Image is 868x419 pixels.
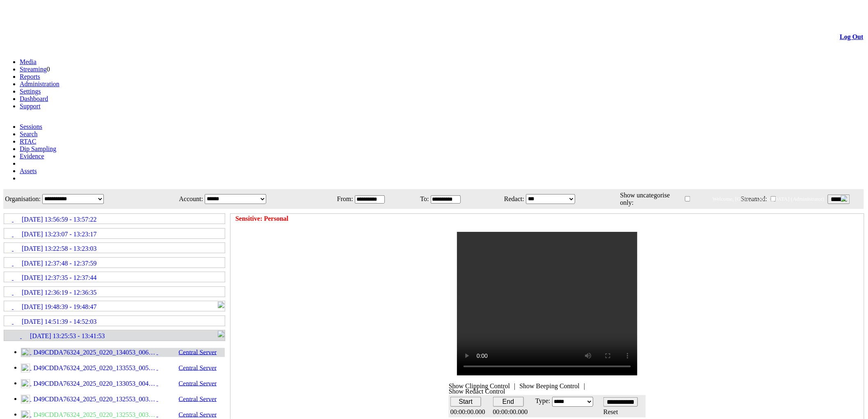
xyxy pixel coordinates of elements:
[20,153,44,160] a: Evidence
[535,397,550,404] span: Type:
[840,33,863,40] a: Log Out
[20,58,37,65] a: Media
[218,302,224,308] img: R_Indication.svg
[158,411,221,418] span: Central Server
[584,382,585,390] span: |
[449,388,505,395] span: Show Redact Control
[218,331,224,337] img: R_Indication.svg
[21,395,30,404] img: video24_pre.svg
[20,123,42,130] a: Sessions
[412,190,429,208] td: To:
[22,318,97,325] span: [DATE] 14:51:39 - 14:52:03
[22,289,97,296] span: [DATE] 12:36:19 - 12:36:35
[488,190,525,208] td: Redact:
[158,380,221,387] span: Central Server
[21,379,30,388] img: video24.svg
[32,411,157,419] span: D49CDDA76324_2025_0220_132553_003_1AV.MP4
[450,397,481,407] button: Start
[450,408,485,415] lbl: 00:00:00.000
[32,380,157,387] span: D49CDDA76324_2025_0220_133053_004.MP4
[20,73,40,80] a: Reports
[235,215,289,223] td: Sensitive: Personal
[20,145,56,152] a: Dip Sampling
[322,190,354,208] td: From:
[520,382,580,390] span: Show Beeping Control
[21,348,30,357] img: video24.svg
[20,66,47,73] a: Streaming
[32,396,157,403] span: D49CDDA76324_2025_0220_132553_003.MP4
[5,229,224,238] a: [DATE] 13:23:07 - 13:23:17
[32,349,157,356] span: D49CDDA76324_2025_0220_134053_006.MP4
[21,380,221,387] a: D49CDDA76324_2025_0220_133053_004.MP4 Central Server
[4,190,41,208] td: Organisation:
[713,196,825,202] span: Welcome, [GEOGRAPHIC_DATA] (Administrator)
[32,364,157,372] span: D49CDDA76324_2025_0220_133553_005.MP4
[158,396,221,403] span: Central Server
[514,382,515,390] span: |
[20,80,59,87] a: Administration
[21,395,221,402] a: D49CDDA76324_2025_0220_132553_003.MP4 Central Server
[21,364,30,373] img: video24.svg
[22,303,97,311] span: [DATE] 19:48:39 - 19:48:47
[5,302,224,311] a: [DATE] 19:48:39 - 19:48:47
[158,364,221,371] span: Central Server
[22,231,97,238] span: [DATE] 13:23:07 - 13:23:17
[47,66,50,73] span: 0
[20,103,41,110] a: Support
[5,214,224,223] a: [DATE] 13:56:59 - 13:57:22
[158,349,221,356] span: Central Server
[5,258,224,267] a: [DATE] 12:37:48 - 12:37:59
[603,408,618,415] a: Reset
[30,332,105,340] span: [DATE] 13:25:53 - 13:41:53
[22,274,97,282] span: [DATE] 12:37:35 - 12:37:44
[21,411,221,418] a: D49CDDA76324_2025_0220_132553_003_1AV.MP4 Central Server
[20,138,36,145] a: RTAC
[20,167,37,174] a: Assets
[20,88,41,95] a: Settings
[20,131,38,137] a: Search
[449,382,510,390] span: Show Clipping Control
[5,287,224,296] a: [DATE] 12:36:19 - 12:36:35
[493,397,524,407] button: End
[22,260,97,267] span: [DATE] 12:37:48 - 12:37:59
[5,272,224,282] a: [DATE] 12:37:35 - 12:37:44
[20,95,48,102] a: Dashboard
[493,408,528,415] lbl: 00:00:00.000
[841,195,847,202] img: bell24.png
[5,316,224,325] a: [DATE] 14:51:39 - 14:52:03
[21,348,221,355] a: D49CDDA76324_2025_0220_134053_006.MP4 Central Server
[620,192,670,206] span: Show uncategorise only:
[22,216,97,223] span: [DATE] 13:56:59 - 13:57:22
[21,364,221,371] a: D49CDDA76324_2025_0220_133553_005.MP4 Central Server
[158,190,203,208] td: Account:
[5,243,224,252] a: [DATE] 13:22:58 - 13:23:03
[5,331,224,340] a: [DATE] 13:25:53 - 13:41:53
[22,245,97,252] span: [DATE] 13:22:58 - 13:23:03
